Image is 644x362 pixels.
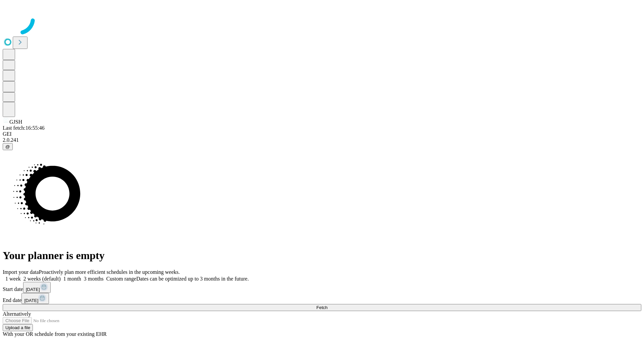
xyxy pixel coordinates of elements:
[63,276,81,282] span: 1 month
[5,144,10,149] span: @
[106,276,136,282] span: Custom range
[3,282,641,293] div: Start date
[3,304,641,311] button: Fetch
[21,293,49,304] button: [DATE]
[316,305,327,310] span: Fetch
[9,119,22,125] span: GJSH
[3,125,45,131] span: Last fetch: 16:55:46
[24,298,38,303] span: [DATE]
[3,269,39,275] span: Import your data
[3,131,641,137] div: GEI
[3,331,107,337] span: With your OR schedule from your existing EHR
[3,249,641,262] h1: Your planner is empty
[3,324,33,331] button: Upload a file
[23,276,61,282] span: 2 weeks (default)
[3,293,641,304] div: End date
[3,137,641,143] div: 2.0.241
[84,276,104,282] span: 3 months
[136,276,249,282] span: Dates can be optimized up to 3 months in the future.
[3,143,13,150] button: @
[3,311,31,317] span: Alternatively
[26,287,40,292] span: [DATE]
[23,282,51,293] button: [DATE]
[5,276,21,282] span: 1 week
[39,269,180,275] span: Proactively plan more efficient schedules in the upcoming weeks.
